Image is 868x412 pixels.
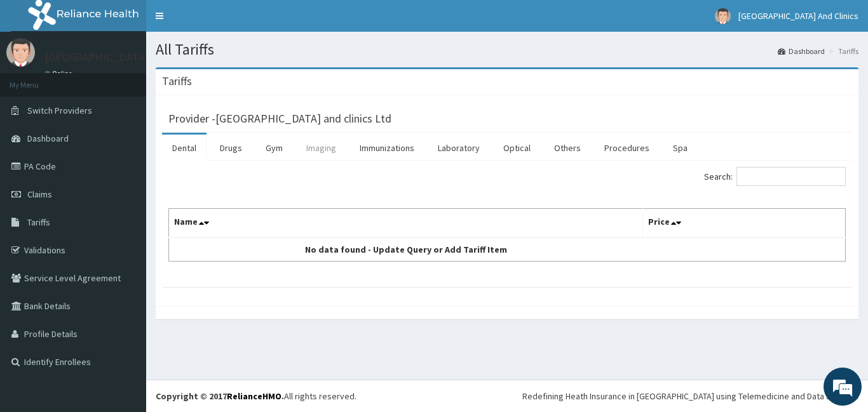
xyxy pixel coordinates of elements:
a: Optical [493,135,541,161]
h3: Tariffs [162,76,192,87]
td: No data found - Update Query or Add Tariff Item [169,237,643,262]
a: Online [44,69,75,78]
a: Imaging [296,135,346,161]
h3: Provider - [GEOGRAPHIC_DATA] and clinics Ltd [168,113,391,124]
a: Dental [162,135,207,161]
span: Switch Providers [27,105,92,116]
a: Laboratory [428,135,490,161]
li: Tariffs [826,46,858,56]
label: Search: [704,167,846,186]
a: Gym [255,135,293,161]
footer: All rights reserved. [146,380,868,412]
strong: Copyright © 2017 . [156,390,284,402]
span: [GEOGRAPHIC_DATA] And Clinics [738,10,858,22]
a: Procedures [594,135,660,161]
a: Spa [663,135,698,161]
input: Search: [736,167,846,186]
div: Redefining Heath Insurance in [GEOGRAPHIC_DATA] using Telemedicine and Data Science! [522,390,858,402]
h1: All Tariffs [156,41,858,58]
a: Dashboard [778,46,825,56]
th: Price [642,209,846,238]
img: User Image [6,38,35,67]
span: Dashboard [27,133,69,144]
a: Others [544,135,591,161]
span: Claims [27,189,52,200]
img: User Image [715,8,731,24]
th: Name [169,209,643,238]
span: Tariffs [27,216,50,228]
a: Immunizations [349,135,424,161]
p: [GEOGRAPHIC_DATA] And Clinics [44,51,205,63]
a: Drugs [210,135,252,161]
a: RelianceHMO [227,390,281,402]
